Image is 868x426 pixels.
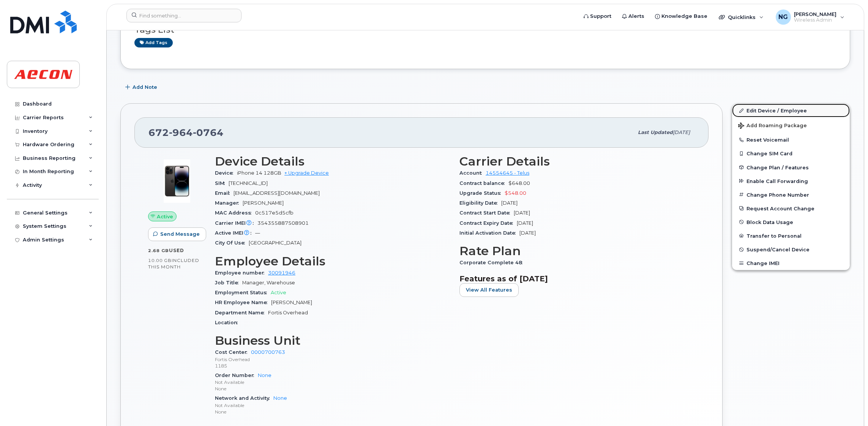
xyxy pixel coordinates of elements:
span: Active IMEI [215,230,255,236]
div: Nicole Guida [770,9,850,25]
a: None [258,372,271,378]
h3: Carrier Details [459,155,695,168]
p: Not Available [215,402,450,409]
button: Suspend/Cancel Device [732,243,850,256]
span: Eligibility Date [459,200,501,206]
span: Device [215,170,237,176]
span: 0c517e5d5cfb [255,210,294,216]
span: Active [271,290,286,295]
span: Initial Activation Date [459,230,519,236]
span: Employee number [215,270,268,276]
a: + Upgrade Device [284,170,329,176]
span: Suspend/Cancel Device [746,247,810,252]
div: Quicklinks [713,9,769,25]
span: Active [157,213,173,220]
span: Contract balance [459,180,508,186]
a: 0000700763 [251,349,285,355]
span: View All Features [466,286,512,293]
p: 1185 [215,363,450,369]
button: Send Message [148,227,206,241]
span: Employment Status [215,290,271,295]
span: [TECHNICAL_ID] [229,180,268,186]
span: Knowledge Base [661,13,707,20]
button: Enable Call Forwarding [732,174,850,188]
span: Account [459,170,486,176]
h3: Device Details [215,155,450,168]
span: Department Name [215,310,268,316]
span: Quicklinks [728,14,756,20]
span: Alerts [628,13,644,20]
span: [DATE] [517,220,533,226]
span: 10.00 GB [148,258,172,263]
h3: Features as of [DATE] [459,274,695,283]
span: Corporate Complete 48 [459,260,526,265]
span: [PERSON_NAME] [794,11,836,17]
span: Contract Expiry Date [459,220,517,226]
button: View All Features [459,283,519,297]
span: included this month [148,257,199,270]
a: Support [578,9,617,24]
a: Alerts [617,9,650,24]
button: Change SIM Card [732,147,850,160]
a: Knowledge Base [650,9,713,24]
span: Manager, Warehouse [242,280,295,286]
span: Job Title [215,280,242,286]
p: None [215,409,450,415]
span: 2.68 GB [148,248,169,253]
input: Find something... [126,9,241,22]
span: iPhone 14 128GB [237,170,281,176]
span: Send Message [160,230,200,238]
span: — [255,230,260,236]
button: Add Roaming Package [732,117,850,133]
span: Change Plan / Features [746,164,809,170]
span: Enable Call Forwarding [746,178,808,184]
p: Fortis Overhead [215,356,450,363]
button: Change IMEI [732,256,850,270]
button: Request Account Change [732,202,850,215]
h3: Business Unit [215,334,450,347]
h3: Rate Plan [459,244,695,258]
span: Manager [215,200,243,206]
span: [DATE] [519,230,536,236]
h3: Tags List [134,25,836,35]
span: Location [215,320,241,325]
span: Contract Start Date [459,210,514,216]
span: $648.00 [508,180,530,186]
button: Reset Voicemail [732,133,850,147]
span: [DATE] [514,210,530,216]
span: 0764 [193,127,224,138]
h3: Employee Details [215,254,450,268]
span: 964 [169,127,193,138]
span: Upgrade Status [459,190,505,196]
span: 354355887508901 [257,220,309,226]
span: Fortis Overhead [268,310,308,316]
span: Support [590,13,611,20]
button: Block Data Usage [732,215,850,229]
button: Change Plan / Features [732,161,850,174]
span: HR Employee Name [215,300,271,305]
a: 14554645 - Telus [486,170,529,176]
span: used [169,248,184,253]
p: None [215,385,450,392]
span: SIM [215,180,229,186]
span: Carrier IMEI [215,220,257,226]
a: Edit Device / Employee [732,104,850,117]
span: NG [778,13,788,22]
span: Add Roaming Package [738,123,807,130]
span: [PERSON_NAME] [271,300,312,305]
button: Change Phone Number [732,188,850,202]
span: [DATE] [501,200,518,206]
span: Email [215,190,234,196]
a: None [273,395,287,401]
p: Not Available [215,379,450,385]
span: 672 [148,127,224,138]
span: Cost Center [215,349,251,355]
span: Network and Activity [215,395,273,401]
span: $548.00 [505,190,526,196]
span: [EMAIL_ADDRESS][DOMAIN_NAME] [234,190,320,196]
img: image20231002-3703462-njx0qo.jpeg [154,158,200,204]
span: [GEOGRAPHIC_DATA] [249,240,301,246]
button: Transfer to Personal [732,229,850,243]
span: Order Number [215,372,258,378]
span: [PERSON_NAME] [243,200,284,206]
